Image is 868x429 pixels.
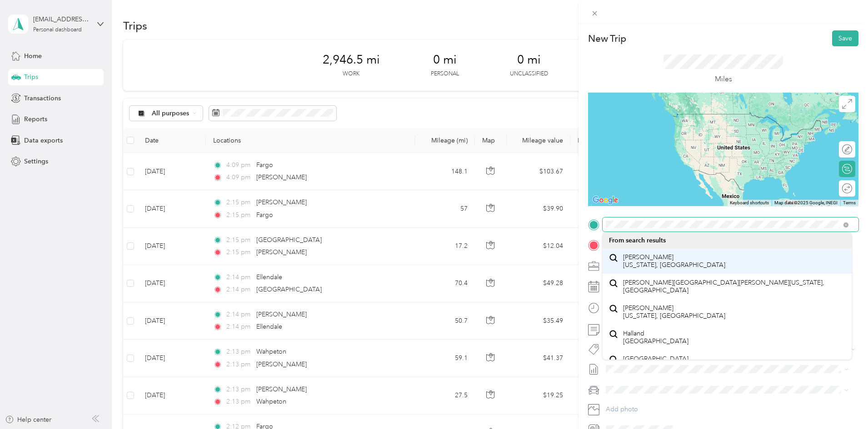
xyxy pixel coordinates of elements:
span: Map data ©2025 Google, INEGI [774,200,838,205]
button: Keyboard shortcuts [730,200,769,206]
button: Save [832,30,858,46]
img: Google [590,194,620,206]
iframe: Everlance-gr Chat Button Frame [817,378,868,429]
span: [PERSON_NAME] [US_STATE], [GEOGRAPHIC_DATA] [623,304,725,320]
span: From search results [609,237,666,244]
span: [PERSON_NAME][GEOGRAPHIC_DATA][PERSON_NAME][US_STATE], [GEOGRAPHIC_DATA] [623,279,845,295]
button: Add photo [603,403,858,416]
span: Halland [GEOGRAPHIC_DATA] [623,330,688,345]
span: [PERSON_NAME] [US_STATE], [GEOGRAPHIC_DATA] [623,253,725,269]
p: New Trip [588,32,626,45]
p: Miles [715,74,732,85]
span: [GEOGRAPHIC_DATA] [US_STATE], [GEOGRAPHIC_DATA] [623,355,725,371]
a: Open this area in Google Maps (opens a new window) [590,194,620,206]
